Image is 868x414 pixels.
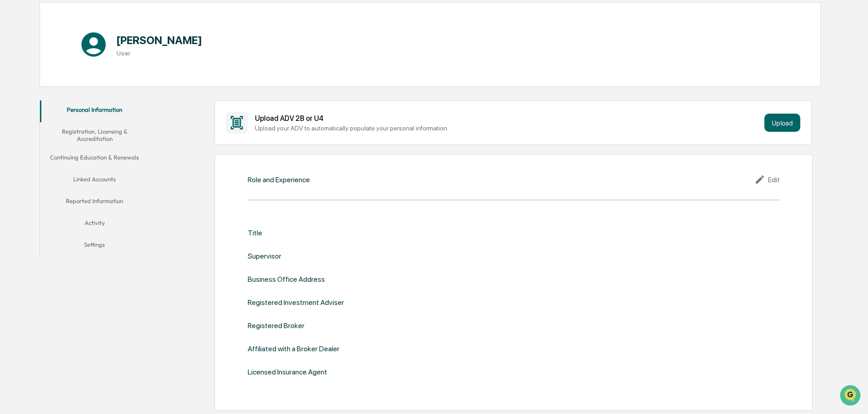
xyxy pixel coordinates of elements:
[5,111,62,127] a: 🖐️Preclearance
[5,128,61,145] a: 🔎Data Lookup
[248,298,344,307] div: Registered Investment Adviser
[40,235,149,257] button: Settings
[248,321,304,330] div: Registered Broker
[248,175,310,184] div: Role and Experience
[40,100,149,257] div: secondary tabs example
[248,368,327,376] div: Licensed Insurance Agent
[255,114,761,123] div: Upload ADV 2B or U4
[116,50,202,57] h3: User
[9,70,25,86] img: 1746055101610-c473b297-6a78-478c-a979-82029cc54cd1
[248,229,262,237] div: Title
[31,79,115,86] div: We're available if you need us!
[255,125,761,132] div: Upload your ADV to automatically populate your personal information.
[64,154,110,161] a: Powered byPylon
[90,154,110,161] span: Pylon
[62,111,116,127] a: 🗄️Attestations
[248,344,339,353] div: Affiliated with a Broker Dealer
[66,115,73,123] div: 🗄️
[18,115,59,124] span: Preclearance
[754,174,780,185] div: Edit
[764,114,800,132] button: Upload
[40,214,149,235] button: Activity
[9,19,165,34] p: How can we help?
[155,72,165,83] button: Start new chat
[40,122,149,148] button: Registration, Licensing & Accreditation
[839,384,863,409] iframe: Open customer support
[248,252,281,260] div: Supervisor
[40,192,149,214] button: Reported Information
[9,133,16,140] div: 🔎
[248,275,325,284] div: Business Office Address
[18,132,57,141] span: Data Lookup
[31,70,149,79] div: Start new chat
[40,148,149,170] button: Continuing Education & Renewals
[40,170,149,192] button: Linked Accounts
[9,115,16,123] div: 🖐️
[116,34,202,47] h1: [PERSON_NAME]
[75,115,113,124] span: Attestations
[40,100,149,122] button: Personal Information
